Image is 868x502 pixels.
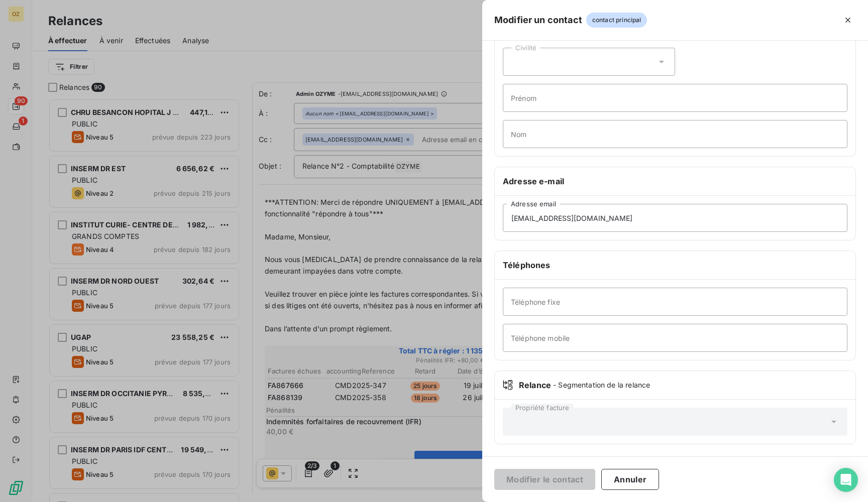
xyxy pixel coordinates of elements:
[503,379,847,391] div: Relance
[834,468,858,492] div: Open Intercom Messenger
[586,13,647,28] span: contact principal
[503,120,847,148] input: placeholder
[503,84,847,112] input: placeholder
[494,469,595,490] button: Modifier le contact
[601,469,659,490] button: Annuler
[503,175,847,187] h6: Adresse e-mail
[503,288,847,316] input: placeholder
[503,204,847,232] input: placeholder
[553,380,650,390] span: - Segmentation de la relance
[503,324,847,352] input: placeholder
[503,259,847,271] h6: Téléphones
[494,13,582,27] h5: Modifier un contact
